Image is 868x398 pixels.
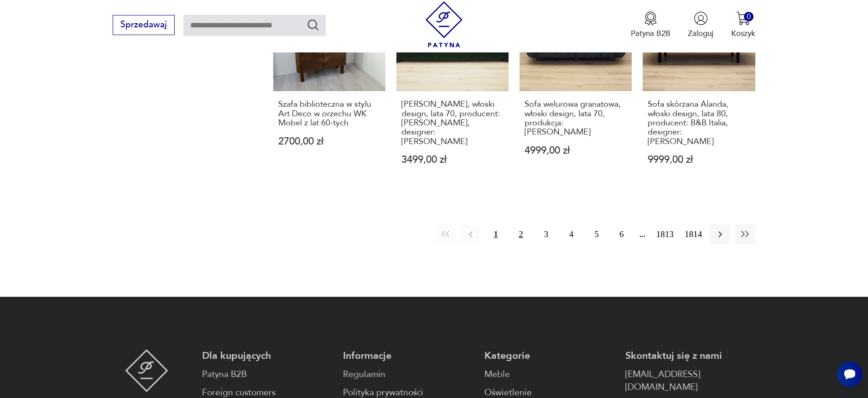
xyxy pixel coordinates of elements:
button: 1 [486,224,505,244]
h3: Sofa welurowa granatowa, włoski design, lata 70, produkcja: [PERSON_NAME] [525,100,627,137]
p: Informacje [343,349,473,362]
img: Ikona koszyka [736,11,750,26]
button: Patyna B2B [631,11,670,39]
div: 0 [744,12,754,21]
button: Zaloguj [688,11,713,39]
button: 5 [587,224,606,244]
button: Szukaj [307,18,320,31]
a: Meble [484,368,614,381]
a: Regulamin [343,368,473,381]
img: Patyna - sklep z meblami i dekoracjami vintage [421,1,467,47]
a: [EMAIL_ADDRESS][DOMAIN_NAME] [625,368,755,394]
h3: Szafa biblioteczna w stylu Art Deco w orzechu WK Mobel z lat 60-tych [278,100,381,128]
button: 2 [511,224,531,244]
a: Patyna B2B [202,368,332,381]
img: Ikona medalu [644,11,658,26]
button: 6 [612,224,631,244]
h3: Sofa skórzana Alanda, włoski design, lata 80, producent: B&B Italia, designer: [PERSON_NAME] [648,100,750,146]
p: 9999,00 zł [648,155,750,165]
button: 4 [561,224,581,244]
h3: [PERSON_NAME], włoski design, lata 70, producent: [PERSON_NAME], designer: [PERSON_NAME] [401,100,504,146]
p: Zaloguj [688,28,713,39]
p: 3499,00 zł [401,155,504,165]
p: Skontaktuj się z nami [625,349,755,362]
a: Sprzedawaj [113,22,174,29]
p: Dla kupujących [202,349,332,362]
button: 1813 [654,224,676,244]
p: 2700,00 zł [278,137,381,146]
button: 1814 [682,224,705,244]
iframe: Smartsupp widget button [837,362,863,387]
button: 0Koszyk [731,11,755,39]
img: Ikonka użytkownika [694,11,708,26]
p: Kategorie [484,349,614,362]
a: Ikona medaluPatyna B2B [631,11,670,39]
img: Patyna - sklep z meblami i dekoracjami vintage [125,349,168,392]
p: Patyna B2B [631,28,670,39]
p: Koszyk [731,28,755,39]
button: Sprzedawaj [113,15,174,35]
button: 3 [536,224,556,244]
p: 4999,00 zł [525,146,627,155]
